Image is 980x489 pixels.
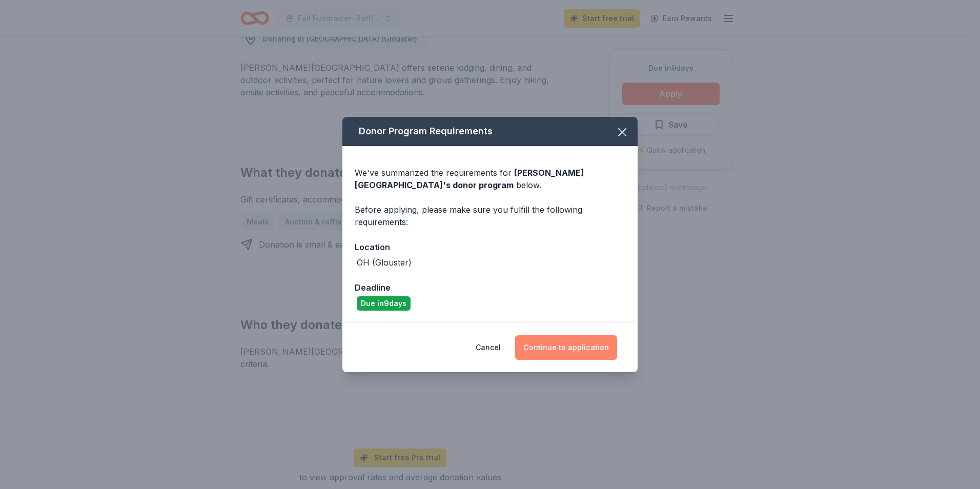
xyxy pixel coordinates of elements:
div: Before applying, please make sure you fulfill the following requirements: [355,203,625,228]
button: Cancel [476,335,501,360]
div: Location [355,240,625,254]
div: OH (Glouster) [357,256,412,269]
button: Continue to application [515,335,617,360]
div: Donor Program Requirements [342,117,638,146]
div: Deadline [355,281,625,294]
div: We've summarized the requirements for below. [355,167,625,191]
div: Due in 9 days [357,296,411,311]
